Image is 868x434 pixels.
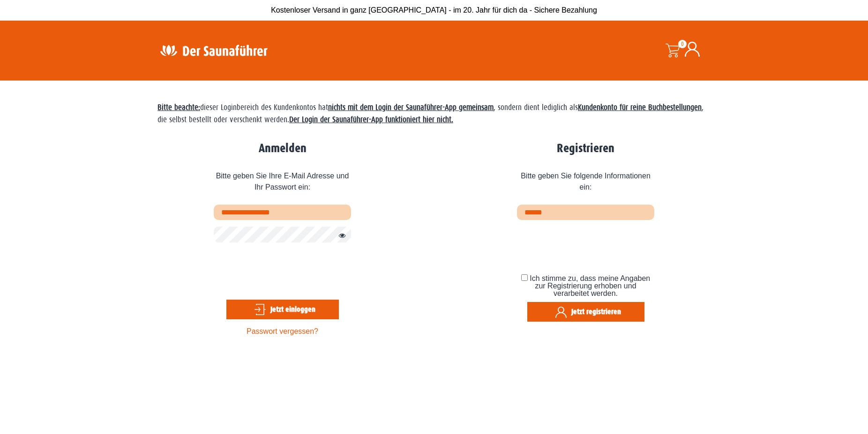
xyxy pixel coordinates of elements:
h2: Anmelden [214,141,351,156]
h2: Registrieren [517,141,654,156]
span: 0 [678,40,687,48]
span: Bitte geben Sie folgende Informationen ein: [517,163,654,205]
span: Ich stimme zu, dass meine Angaben zur Registrierung erhoben und verarbeitet werden. [530,274,650,297]
span: Bitte beachte: [157,103,200,112]
span: Kostenloser Versand in ganz [GEOGRAPHIC_DATA] - im 20. Jahr für dich da - Sichere Bezahlung [271,6,597,14]
iframe: reCAPTCHA [517,227,659,263]
strong: Kundenkonto für reine Buchbestellungen [578,103,702,112]
button: Jetzt einloggen [226,300,339,319]
a: Passwort vergessen? [247,327,318,335]
span: dieser Loginbereich des Kundenkontos hat , sondern dient lediglich als , die selbst bestellt oder... [157,103,703,124]
strong: Der Login der Saunaführer-App funktioniert hier nicht. [289,115,453,124]
strong: nichts mit dem Login der Saunaführer-App gemeinsam [328,103,494,112]
button: Jetzt registrieren [527,302,644,322]
span: Bitte geben Sie Ihre E-Mail Adresse und Ihr Passwort ein: [214,163,351,205]
button: Passwort anzeigen [334,230,346,242]
input: Ich stimme zu, dass meine Angaben zur Registrierung erhoben und verarbeitet werden. [521,274,528,281]
iframe: reCAPTCHA [214,250,356,286]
